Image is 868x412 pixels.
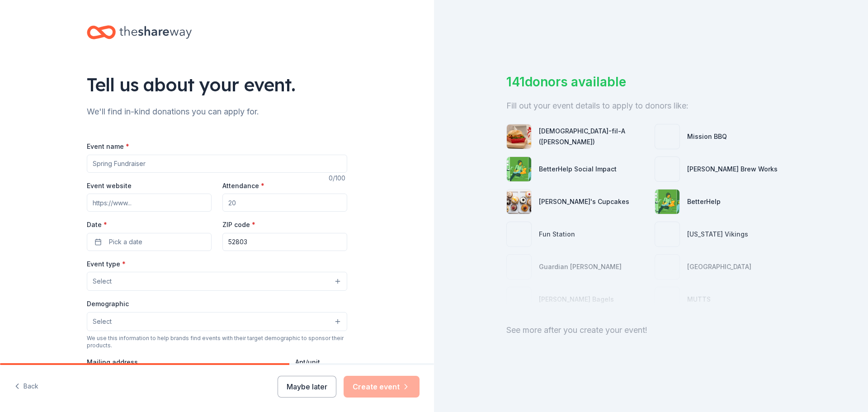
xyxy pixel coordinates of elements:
[87,104,347,119] div: We'll find in-kind donations you can apply for.
[87,181,132,190] label: Event website
[295,358,320,367] label: Apt/unit
[87,194,212,212] input: https://www...
[87,72,347,97] div: Tell us about your event.
[687,131,727,142] div: Mission BBQ
[506,323,796,337] div: See more after you create your event!
[222,220,255,229] label: ZIP code
[222,233,347,251] input: 12345 (U.S. only)
[87,233,212,251] button: Pick a date
[506,99,796,113] div: Fill out your event details to apply to donors like:
[278,376,336,398] button: Maybe later
[87,335,347,349] div: We use this information to help brands find events with their target demographic to sponsor their...
[87,299,129,308] label: Demographic
[87,155,347,173] input: Spring Fundraiser
[87,312,347,331] button: Select
[655,189,679,214] img: photo for BetterHelp
[109,237,142,247] span: Pick a date
[87,358,138,367] label: Mailing address
[539,164,617,175] div: BetterHelp Social Impact
[87,260,126,269] label: Event type
[14,377,38,396] button: Back
[87,272,347,291] button: Select
[93,276,112,287] span: Select
[93,316,112,327] span: Select
[507,124,531,149] img: photo for Chick-fil-A (Davenport)
[87,142,129,151] label: Event name
[655,157,679,181] img: photo for Crawford Brew Works
[222,181,264,190] label: Attendance
[222,194,347,212] input: 20
[539,196,629,207] div: [PERSON_NAME]'s Cupcakes
[507,157,531,181] img: photo for BetterHelp Social Impact
[655,124,679,149] img: photo for Mission BBQ
[539,126,647,147] div: [DEMOGRAPHIC_DATA]-fil-A ([PERSON_NAME])
[506,72,796,91] div: 141 donors available
[87,220,212,229] label: Date
[329,173,347,184] div: 0 /100
[687,164,778,175] div: [PERSON_NAME] Brew Works
[507,189,531,214] img: photo for Molly's Cupcakes
[687,196,721,207] div: BetterHelp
